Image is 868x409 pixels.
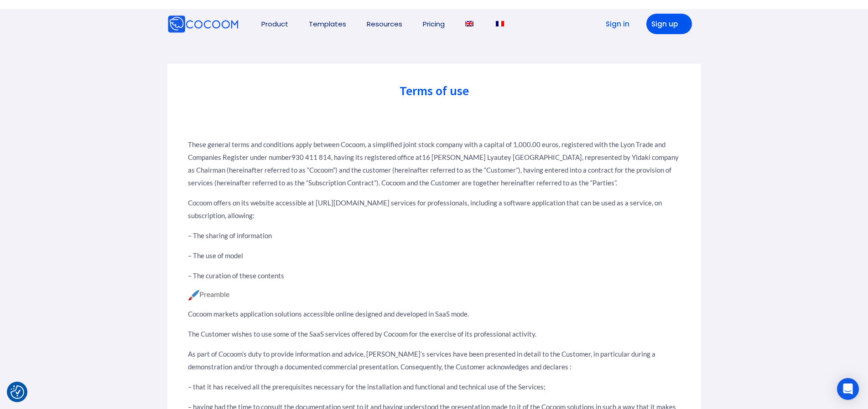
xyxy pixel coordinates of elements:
p: As part of Cocoom’s duty to provide information and advice, [PERSON_NAME]’s services have been pr... [188,348,681,373]
button: Consent Preferences [10,385,24,399]
p: The Customer wishes to use some of the SaaS services offered by Cocoom for the exercise of its pr... [188,327,681,340]
p: – that it has received all the prerequisites necessary for the installation and functional and te... [188,380,681,393]
span: , having its registered office at [331,153,422,161]
a: Pricing [423,20,445,27]
img: Cocoom [167,15,239,33]
a: Templates [309,20,346,27]
p: – The curation of these contents [188,269,681,282]
a: Sign up [646,14,692,34]
span: These general terms and conditions apply between Cocoom, a simplified joint stock company with a ... [188,140,665,161]
img: French [496,21,504,26]
p: 930 411 814 [188,138,681,189]
span: , represented by Yidaki company as Chairman (hereinafter referred to as “Cocoom”) and the custome... [188,153,679,187]
img: Revisit consent button [10,385,24,399]
h2: Terms of use [188,84,681,97]
div: Open Intercom Messenger [837,378,859,400]
span: 16 [PERSON_NAME] Lyautey [GEOGRAPHIC_DATA] [422,153,582,161]
a: Sign in [592,14,637,34]
a: Product [261,20,288,27]
span: Cocoom markets application solutions accessible online designed and developed in SaaS mode. [188,310,469,318]
img: English [465,21,473,26]
p: – The sharing of information [188,229,681,242]
p: – The use of model [188,249,681,262]
p: Cocoom offers on its website accessible at [URL][DOMAIN_NAME] services for professionals, includi... [188,196,681,222]
strong: Preamble [199,290,229,298]
a: Resources [367,20,402,27]
img: 🖌 [188,289,199,301]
